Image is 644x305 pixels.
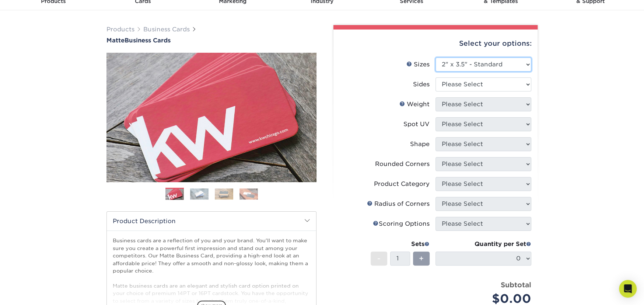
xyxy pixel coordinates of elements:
[435,240,531,249] div: Quantity per Set
[377,253,381,264] span: -
[339,30,532,58] div: Select your options:
[2,283,63,302] iframe: Google Customer Reviews
[239,188,258,200] img: Business Cards 04
[371,240,430,249] div: Sets
[143,26,190,33] a: Business Cards
[106,37,316,44] a: MatteBusiness Cards
[413,80,430,89] div: Sides
[106,26,134,33] a: Products
[410,140,430,149] div: Shape
[374,180,430,188] div: Product Category
[106,37,316,44] h1: Business Cards
[107,212,316,231] h2: Product Description
[106,12,316,222] img: Matte 01
[367,200,430,208] div: Radius of Corners
[165,185,184,204] img: Business Cards 01
[419,253,424,264] span: +
[619,280,637,298] div: Open Intercom Messenger
[501,281,531,289] strong: Subtotal
[190,188,209,200] img: Business Cards 02
[399,100,430,109] div: Weight
[373,219,430,228] div: Scoring Options
[403,120,430,129] div: Spot UV
[106,37,125,44] span: Matte
[215,188,233,200] img: Business Cards 03
[375,160,430,169] div: Rounded Corners
[406,60,430,69] div: Sizes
